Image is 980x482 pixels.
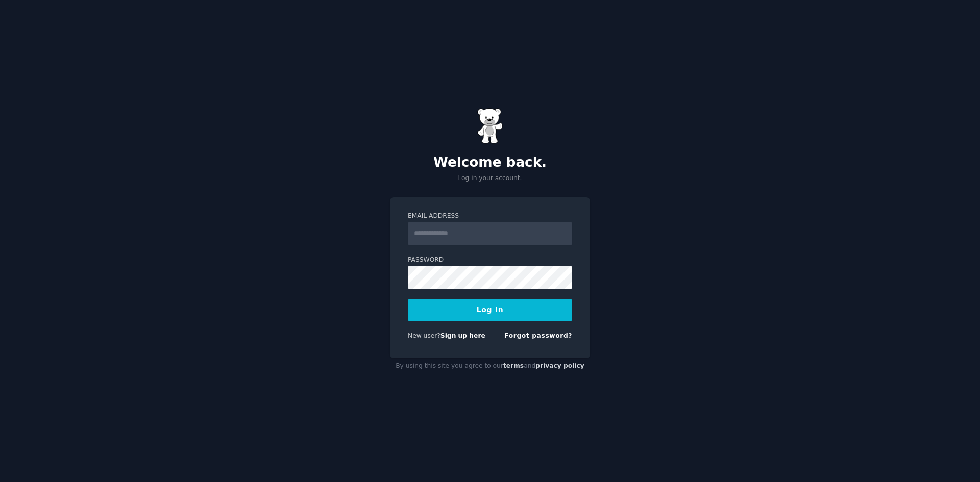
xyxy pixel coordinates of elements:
a: privacy policy [535,362,584,369]
div: By using this site you agree to our and [390,358,590,374]
button: Log In [408,299,572,321]
span: New user? [408,332,440,339]
a: Sign up here [440,332,485,339]
img: Gummy Bear [477,108,503,144]
a: Forgot password? [504,332,572,339]
p: Log in your account. [390,174,590,183]
h2: Welcome back. [390,155,590,171]
label: Password [408,256,572,265]
label: Email Address [408,212,572,221]
a: terms [503,362,524,369]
